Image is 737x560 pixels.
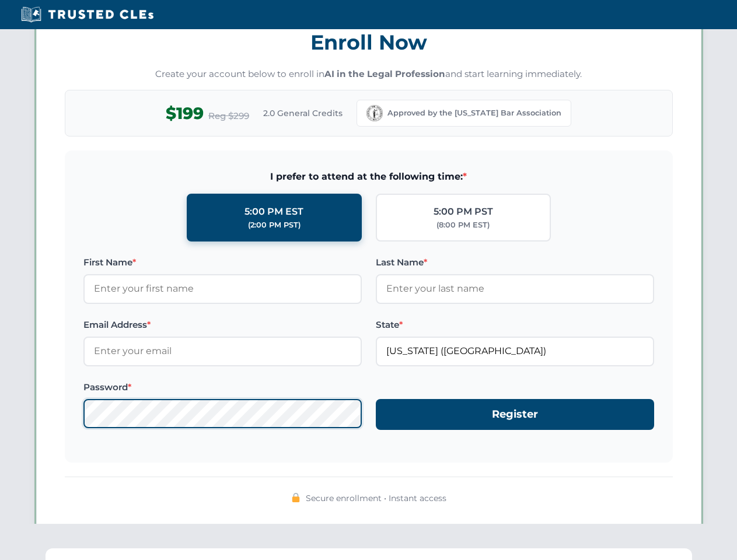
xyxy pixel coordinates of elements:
[83,318,362,332] label: Email Address
[18,6,157,23] img: Trusted CLEs
[83,256,362,269] label: First Name
[376,318,654,332] label: State
[376,399,654,430] button: Register
[248,219,301,231] div: (2:00 PM PST)
[324,68,445,79] strong: AI in the Legal Profession
[434,204,493,219] div: 5:00 PM PST
[436,219,490,231] div: (8:00 PM EST)
[387,107,561,119] span: Approved by the [US_STATE] Bar Association
[376,256,654,269] label: Last Name
[83,380,362,394] label: Password
[366,105,383,121] img: Kentucky Bar
[376,274,654,303] input: Enter your last name
[166,100,204,127] span: $199
[83,169,654,184] span: I prefer to attend at the following time:
[83,337,362,366] input: Enter your email
[291,493,301,502] img: 🔒
[263,107,343,120] span: 2.0 General Credits
[65,24,673,61] h3: Enroll Now
[208,109,249,123] span: Reg $299
[65,68,673,81] p: Create your account below to enroll in and start learning immediately.
[244,204,303,219] div: 5:00 PM EST
[376,337,654,366] input: Kentucky (KY)
[306,492,446,505] span: Secure enrollment • Instant access
[83,274,362,303] input: Enter your first name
